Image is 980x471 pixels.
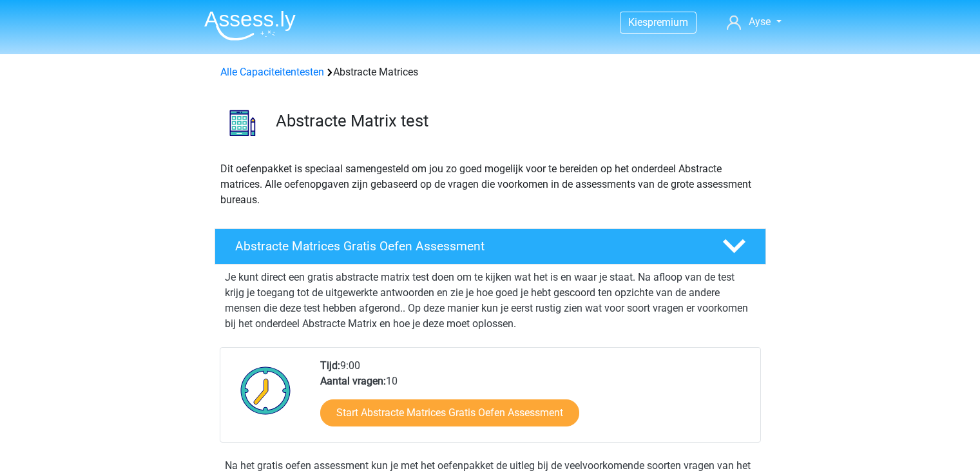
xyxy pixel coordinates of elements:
span: Kies [628,16,648,28]
a: Ayse [722,14,786,30]
span: premium [648,16,688,28]
a: Alle Capaciteitentesten [220,66,324,78]
a: Start Abstracte Matrices Gratis Oefen Assessment [320,399,579,426]
a: Kiespremium [620,14,696,31]
b: Aantal vragen: [320,375,386,387]
div: 9:00 10 [311,358,760,442]
a: Abstracte Matrices Gratis Oefen Assessment [209,228,771,265]
h4: Abstracte Matrices Gratis Oefen Assessment [235,239,702,254]
p: Dit oefenpakket is speciaal samengesteld om jou zo goed mogelijk voor te bereiden op het onderdee... [220,161,760,208]
img: abstracte matrices [215,95,270,150]
p: Je kunt direct een gratis abstracte matrix test doen om te kijken wat het is en waar je staat. Na... [225,270,756,332]
img: Assessly [204,10,296,41]
b: Tijd: [320,359,340,372]
img: Klok [233,358,298,423]
span: Ayse [749,15,771,28]
div: Abstracte Matrices [215,65,765,80]
h3: Abstracte Matrix test [276,111,756,131]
